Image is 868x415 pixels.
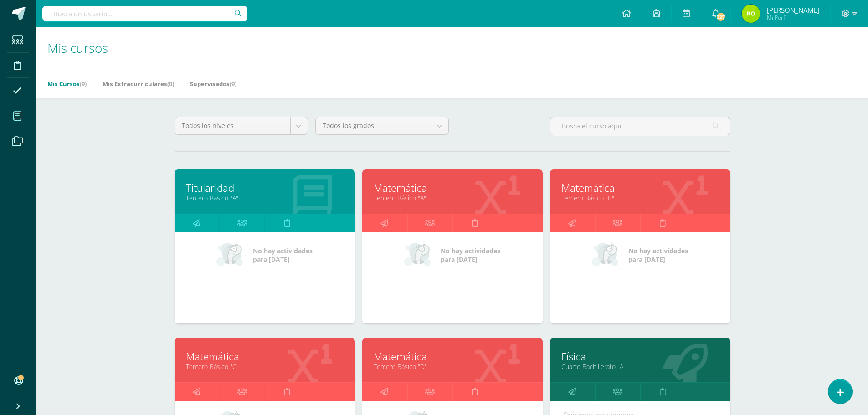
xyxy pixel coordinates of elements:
[42,6,247,21] input: Busca un usuario...
[561,181,719,195] a: Matemática
[253,246,313,264] span: No hay actividades para [DATE]
[190,77,236,91] a: Supervisados(9)
[767,14,819,21] span: Mi Perfil
[186,349,344,364] a: Matemática
[182,117,283,134] span: Todos los niveles
[561,362,719,371] a: Cuarto Bachillerato "A"
[80,80,87,88] span: (9)
[47,77,87,91] a: Mis Cursos(9)
[186,194,344,202] a: Tercero Básico "A"
[175,117,308,134] a: Todos los niveles
[103,77,174,91] a: Mis Extracurriculares(0)
[374,181,531,195] a: Matemática
[628,246,688,264] span: No hay actividades para [DATE]
[441,246,500,264] span: No hay actividades para [DATE]
[216,241,247,269] img: no_activities_small.png
[323,117,424,134] span: Todos los grados
[316,117,448,134] a: Todos los grados
[716,12,726,22] span: 327
[374,362,531,371] a: Tercero Básico "D"
[592,241,622,269] img: no_activities_small.png
[767,5,819,15] span: [PERSON_NAME]
[404,241,434,269] img: no_activities_small.png
[230,80,236,88] span: (9)
[167,80,174,88] span: (0)
[561,349,719,364] a: Física
[374,194,531,202] a: Tercero Básico "A"
[186,181,344,195] a: Titularidad
[742,5,760,23] img: c4cc1f8eb4ce2c7ab2e79f8195609c16.png
[374,349,531,364] a: Matemática
[550,117,730,135] input: Busca el curso aquí...
[186,362,344,371] a: Tercero Básico "C"
[47,39,108,56] span: Mis cursos
[561,194,719,202] a: Tercero Básico "B"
